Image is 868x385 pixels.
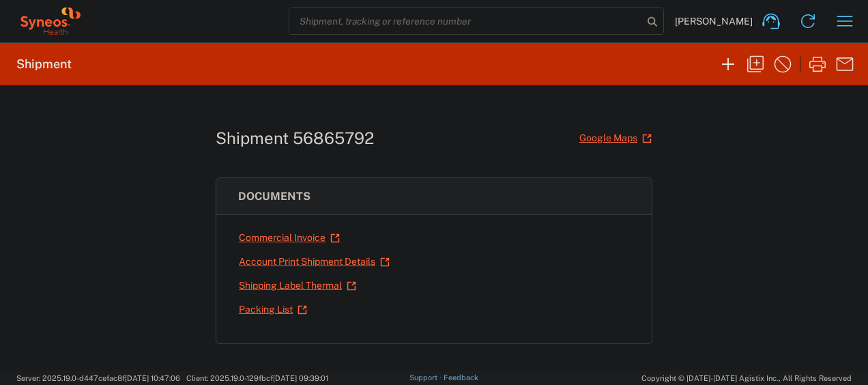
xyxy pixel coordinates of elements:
[16,374,180,382] span: Server: 2025.19.0-d447cefac8f
[238,190,310,203] span: Documents
[409,373,444,382] a: Support
[238,274,357,298] a: Shipping Label Thermal
[125,374,180,382] span: [DATE] 10:47:06
[289,8,643,34] input: Shipment, tracking or reference number
[216,128,374,148] h1: Shipment 56865792
[186,374,328,382] span: Client: 2025.19.0-129fbcf
[579,126,652,150] a: Google Maps
[444,373,478,382] a: Feedback
[273,374,328,382] span: [DATE] 09:39:01
[238,226,341,250] a: Commercial Invoice
[238,250,390,274] a: Account Print Shipment Details
[238,298,308,322] a: Packing List
[16,56,72,72] h2: Shipment
[641,372,852,384] span: Copyright © [DATE]-[DATE] Agistix Inc., All Rights Reserved
[675,15,753,27] span: [PERSON_NAME]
